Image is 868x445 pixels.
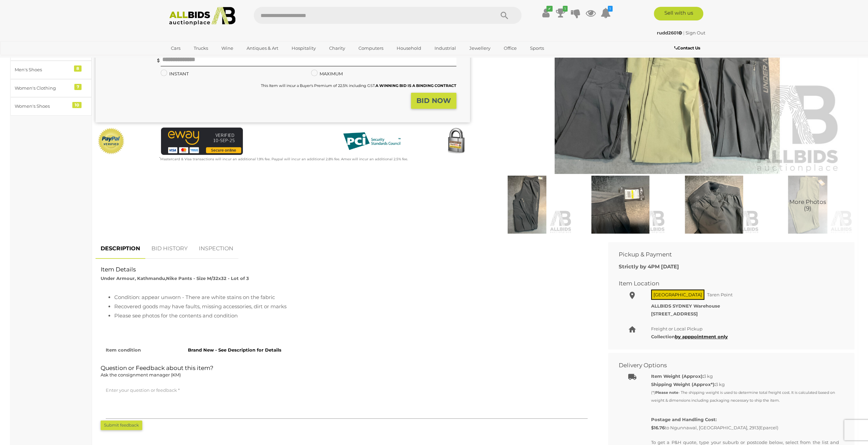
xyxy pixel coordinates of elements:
a: Women's Clothing 7 [10,79,92,97]
a: Jewellery [465,43,495,54]
strong: Under Armour, Kathmandu,Nike Pants - Size M/32x32 - Lot of 3 [101,276,249,281]
small: This Item will incur a Buyer's Premium of 22.5% including GST. [261,83,456,88]
span: [GEOGRAPHIC_DATA] [651,290,704,300]
img: Official PayPal Seal [97,128,125,155]
a: BID HISTORY [146,239,193,259]
b: A WINNING BID IS A BINDING CONTRACT [376,83,456,88]
strong: ALLBIDS SYDNEY Warehouse [651,303,720,309]
a: rudd2601 [657,30,683,35]
span: | [683,30,685,35]
img: Under Armour, Kathmandu,Nike Pants - Size M/32x32 - Lot of 3 [575,176,665,234]
strong: rudd2601 [657,30,682,35]
i: 1 [608,6,613,12]
b: Item Weight (Approx): [651,373,704,379]
div: 7 [74,84,82,90]
a: Wine [217,43,238,54]
a: ✔ [541,7,551,19]
div: 3 kg [651,372,839,380]
a: More Photos(9) [763,176,853,234]
b: Postage and Handling Cost: [651,417,717,422]
img: PCI DSS compliant [338,128,406,155]
label: INSTANT [161,70,189,78]
h2: Question or Feedback about this item? [101,365,593,379]
button: Search [487,7,521,24]
a: by apppointment only [675,334,728,339]
a: Office [499,43,521,54]
h2: Item Details [101,266,593,273]
h2: Delivery Options [618,362,834,369]
a: Women's Shoes 10 [10,97,92,115]
b: Strictly by 4PM [DATE] [618,263,679,270]
label: MAXIMUM [311,70,343,78]
a: Computers [354,43,388,54]
h2: Pickup & Payment [618,251,834,258]
span: (Eparcel) [759,425,778,430]
img: Allbids.com.au [165,7,239,26]
h2: Item Location [618,280,834,287]
strong: Brand New - See Description for Details [188,347,281,353]
i: 1 [563,6,568,12]
img: Under Armour, Kathmandu,Nike Pants - Size M/32x32 - Lot of 3 [482,176,572,234]
span: Taren Point [705,290,734,299]
span: More Photos (9) [789,199,826,211]
button: Submit feedback [101,420,142,430]
a: Contact Us [674,44,702,52]
strong: Item condition [106,347,141,353]
img: Under Armour, Kathmandu,Nike Pants - Size M/32x32 - Lot of 3 [669,176,759,234]
a: DESCRIPTION [95,239,145,259]
span: $16.76 [651,425,665,430]
a: Hospitality [287,43,320,54]
a: 1 [556,7,566,19]
div: Women's Clothing [15,84,71,92]
a: Household [392,43,426,54]
a: [GEOGRAPHIC_DATA] [166,54,224,65]
strong: [STREET_ADDRESS] [651,311,698,316]
span: Ask the consignment manager (KM) [101,372,181,377]
div: 8 [74,65,82,72]
a: Sports [526,43,548,54]
a: 1 [601,7,611,19]
button: BID NOW [411,93,456,109]
i: ✔ [546,6,553,12]
a: Industrial [430,43,460,54]
small: Mastercard & Visa transactions will incur an additional 1.9% fee. Paypal will incur an additional... [159,157,408,161]
a: Men's Shoes 8 [10,61,92,79]
strong: BID NOW [416,97,451,105]
span: to Ngunnawal, [GEOGRAPHIC_DATA], 2913 [651,425,778,430]
div: Women's Shoes [15,102,71,110]
a: Antiques & Art [242,43,283,54]
div: 3 kg [651,381,839,404]
li: Recovered goods may have faults, missing accessories, dirt or marks [114,302,593,311]
li: Please see photos for the contents and condition [114,311,593,320]
a: Trucks [189,43,212,54]
b: Contact Us [674,45,700,50]
a: Charity [325,43,350,54]
small: (*) - The shipping weight is used to determine total freight cost. It is calculated based on weig... [651,390,835,403]
div: 10 [72,102,82,108]
a: INSPECTION [194,239,238,259]
li: Condition: appear unworn - There are white stains on the fabric [114,293,593,302]
img: eWAY Payment Gateway [161,128,243,155]
a: Cars [166,43,185,54]
div: Men's Shoes [15,66,71,74]
img: Secured by Rapid SSL [442,128,470,155]
strong: Please note [655,390,678,395]
span: Freight or Local Pickup [651,326,703,331]
a: Sell with us [654,7,703,20]
img: Under Armour, Kathmandu,Nike Pants - Size M/32x32 - Lot of 3 [763,176,853,234]
strong: Shipping Weight (Approx*): [651,382,716,387]
a: Sign Out [686,30,705,35]
b: Collection [651,334,728,339]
